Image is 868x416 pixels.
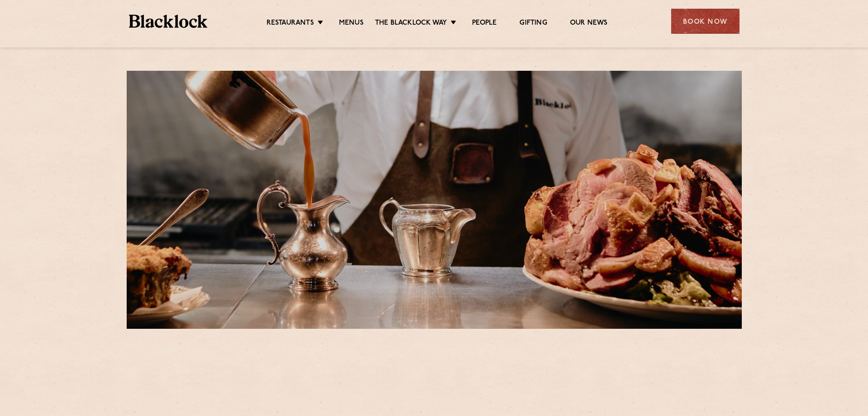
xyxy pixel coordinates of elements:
img: BL_Textured_Logo-footer-cropped.svg [129,15,208,28]
a: Gifting [519,19,547,29]
a: Menus [339,19,364,29]
a: The Blacklock Way [375,19,447,29]
div: Book Now [671,9,740,34]
a: People [472,19,497,29]
a: Our News [570,19,608,29]
a: Restaurants [267,19,314,29]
